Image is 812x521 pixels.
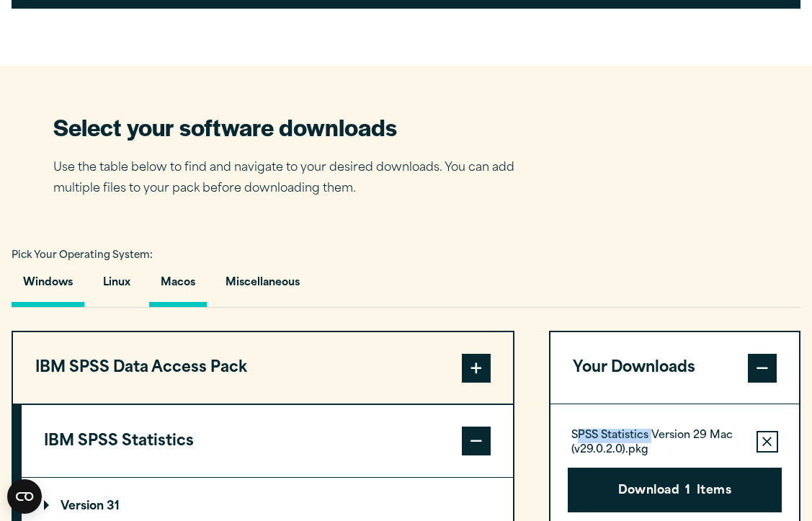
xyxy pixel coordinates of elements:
[22,405,513,477] button: IBM SPSS Statistics
[568,468,782,512] button: Download1Items
[149,266,207,307] button: Macos
[13,332,513,404] button: IBM SPSS Data Access Pack
[92,266,142,307] button: Linux
[550,332,799,404] button: Your Downloads
[685,482,690,501] span: 1
[44,501,120,512] p: Version 31
[7,479,42,514] button: Open CMP widget
[12,251,153,260] span: Pick Your Operating System:
[571,429,745,458] p: SPSS Statistics Version 29 Mac (v29.0.2.0).pkg
[53,158,536,200] p: Use the table below to find and navigate to your desired downloads. You can add multiple files to...
[53,111,536,143] h2: Select your software downloads
[12,266,84,307] button: Windows
[214,266,311,307] button: Miscellaneous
